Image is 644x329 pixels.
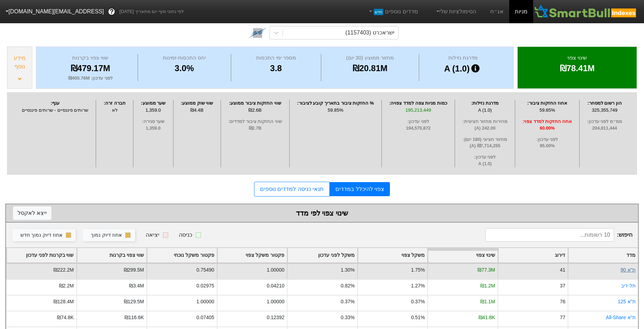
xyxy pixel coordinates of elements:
div: ₪4.4B [175,107,219,114]
a: תל-דיב [621,283,636,288]
div: ₪128.4M [53,298,74,305]
div: שווי החזקות ציבור ממוצע : [223,100,288,107]
div: 0.02975 [196,282,214,290]
div: לא [98,107,131,114]
div: שרותים פיננסיים - שרותים פיננסיים [16,107,94,114]
div: מדרגת נזילות : [457,100,513,107]
div: ₪1.2M [480,282,495,290]
div: Toggle SortBy [147,248,217,262]
div: Toggle SortBy [428,248,498,262]
img: SmartBull [533,5,638,19]
div: 1.00000 [267,298,284,305]
span: מחזור חציוני (180 יום) : [457,136,513,143]
span: ? [110,7,114,17]
div: 59.85% [517,107,577,114]
span: 194,570,872 [384,125,453,132]
div: מספר ימי התכסות [233,54,319,62]
div: 3.0% [140,62,229,75]
div: ₪479.17M [45,62,136,75]
span: 204,811,444 [581,125,628,132]
div: הון רשום למסחר : [581,100,628,107]
div: 0.07405 [196,314,214,321]
a: ת''א All-Share [606,315,636,320]
div: אחוז החזקות ציבור : [517,100,577,107]
div: % החזקות ציבור בתאריך קובע לציבור : [291,100,380,107]
div: לפני עדכון : ₪400.76M [45,75,136,82]
div: יחס התכסות-זמינות [140,54,229,62]
div: 325,355,749 [581,107,628,114]
div: 0.51% [411,314,425,321]
div: 37 [560,282,565,290]
span: לפני עדכון : [517,136,577,143]
div: ₪129.5M [124,298,144,305]
div: ₪20.81M [323,62,417,75]
div: ישראכרט (1157403) [346,29,394,37]
div: ₪2.2M [59,282,74,290]
a: תנאי כניסה למדדים נוספים [254,182,330,197]
span: לפני עדכון : [457,154,513,161]
span: ₪2.7B [223,125,288,132]
div: 0.82% [341,282,354,290]
div: חברה זרה : [98,100,131,107]
span: חדש [374,9,383,15]
span: 242.00 (A) [457,125,513,132]
span: ממ״מ לפני עדכון : [581,118,628,125]
div: כניסה [179,231,192,239]
div: Toggle SortBy [358,248,428,262]
span: מהירות מחזור חציונית : [457,118,513,125]
div: Toggle SortBy [288,248,357,262]
div: מידע נוסף [9,54,30,71]
div: Toggle SortBy [77,248,147,262]
div: 77 [560,314,565,321]
div: 0.75490 [196,266,214,274]
span: 95.00% [517,143,577,149]
div: ₪41.8K [479,314,495,321]
span: 60.00% [517,125,577,132]
div: יציאה [146,231,159,239]
div: ₪1.1M [480,298,495,305]
div: A (1.0) [421,62,505,75]
div: ₪299.5M [124,266,144,274]
span: שווי החזקות ציבור למדדים : [223,118,288,125]
button: אחוז דיוק נמוך [83,229,135,242]
a: צפוי להיכלל במדדים [330,182,390,196]
a: ת''א 125 [618,299,636,304]
div: 41 [560,266,565,274]
span: חיפוש : [485,228,632,242]
div: Toggle SortBy [568,248,638,262]
div: 0.37% [411,298,425,305]
button: אחוז דיוק נמוך חדש [12,229,76,242]
div: שווי צפוי בקרנות [45,54,136,62]
a: ת''א 90 [620,267,636,273]
div: Toggle SortBy [7,248,76,262]
div: 1,359.0 [135,107,171,114]
div: אחוז דיוק נמוך [91,231,122,239]
div: ₪116.6K [125,314,144,321]
div: 1.75% [411,266,425,274]
a: מדדים נוספיםחדש [365,5,421,19]
div: אחוז דיוק נמוך חדש [20,231,62,239]
div: ₪222.2M [53,266,74,274]
div: 76 [560,298,565,305]
span: לפני עדכון : [384,118,453,125]
a: הסימולציות שלי [432,5,479,19]
div: ענף : [16,100,94,107]
div: שינוי צפוי [526,54,628,62]
div: 3.8 [233,62,319,75]
div: שינוי צפוי לפי מדד [13,208,631,218]
img: tase link [248,24,267,42]
span: לפי נתוני סוף יום מתאריך [DATE] [119,8,184,15]
div: מדרגת נזילות [421,54,505,62]
div: כמות מניות צפה למדד צפויה : [384,100,453,107]
div: A (1.0) [457,107,513,114]
div: 195,213,449 [384,107,453,114]
div: שער ממוצע : [135,100,171,107]
div: 0.37% [341,298,354,305]
div: ₪74.8K [57,314,74,321]
div: 0.04210 [267,282,284,290]
div: מחזור ממוצע (30 יום) [323,54,417,62]
span: 1,359.0 [135,125,171,132]
div: 59.85% [291,107,380,114]
input: 10 רשומות... [485,228,614,242]
div: שווי שוק ממוצע : [175,100,219,107]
